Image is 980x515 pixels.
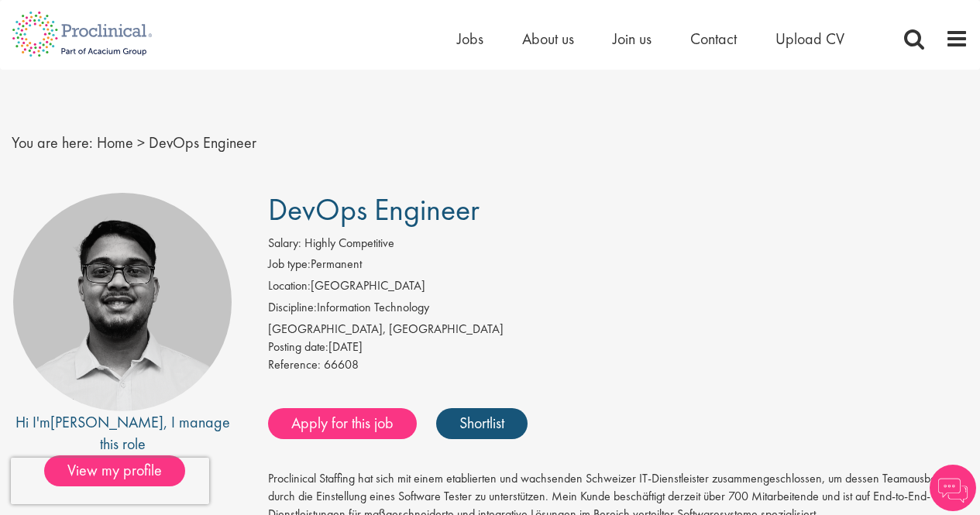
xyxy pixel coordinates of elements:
[268,277,968,299] li: [GEOGRAPHIC_DATA]
[44,455,185,486] span: View my profile
[268,356,321,374] label: Reference:
[12,132,93,153] span: You are here:
[613,29,652,49] a: Join us
[436,408,528,439] a: Shortlist
[522,29,574,49] a: About us
[149,132,256,153] span: DevOps Engineer
[50,412,163,432] a: [PERSON_NAME]
[268,235,301,252] label: Salary:
[268,299,968,321] li: Information Technology
[12,411,233,455] div: Hi I'm , I manage this role
[268,299,317,317] label: Discipline:
[324,356,359,373] span: 66608
[268,277,311,295] label: Location:
[97,132,133,153] a: breadcrumb link
[775,29,844,49] a: Upload CV
[268,256,968,277] li: Permanent
[13,193,232,411] img: imeage of recruiter Timothy Deschamps
[457,29,483,49] a: Jobs
[268,256,311,273] label: Job type:
[268,321,968,338] div: [GEOGRAPHIC_DATA], [GEOGRAPHIC_DATA]
[304,235,394,251] span: Highly Competitive
[690,29,737,49] a: Contact
[11,458,209,504] iframe: reCAPTCHA
[268,190,480,229] span: DevOps Engineer
[268,338,328,355] span: Posting date:
[137,132,145,153] span: >
[268,408,417,439] a: Apply for this job
[930,465,976,511] img: Chatbot
[268,338,968,356] div: [DATE]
